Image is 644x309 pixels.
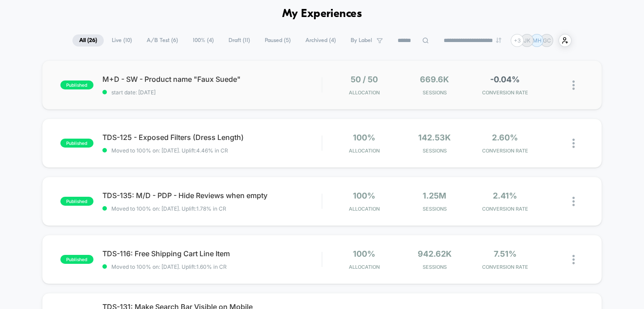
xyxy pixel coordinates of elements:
span: start date: [DATE] [102,89,322,96]
span: Moved to 100% on: [DATE] . Uplift: 1.78% in CR [111,205,226,212]
span: Allocation [349,206,380,212]
span: 50 / 50 [351,75,378,84]
span: 942.62k [418,249,452,258]
img: close [572,197,575,206]
span: Sessions [402,148,467,154]
p: GC [543,37,551,44]
span: Draft ( 11 ) [222,34,257,47]
span: Allocation [349,148,380,154]
span: By Label [351,37,372,44]
span: Archived ( 4 ) [299,34,343,47]
span: published [60,255,93,264]
span: Moved to 100% on: [DATE] . Uplift: 4.46% in CR [111,147,228,154]
span: TDS-135: M/D - PDP - Hide Reviews when empty [102,191,322,200]
span: 7.51% [494,249,517,258]
span: 2.41% [493,191,517,200]
p: JK [524,37,530,44]
img: close [572,80,575,90]
span: 669.6k [420,75,449,84]
span: Allocation [349,89,380,96]
span: 100% [353,133,375,142]
img: close [572,255,575,264]
span: Live ( 10 ) [105,34,139,47]
h1: My Experiences [282,8,362,21]
span: CONVERSION RATE [472,148,538,154]
span: Paused ( 5 ) [258,34,297,47]
span: 142.53k [418,133,451,142]
span: CONVERSION RATE [472,206,538,212]
div: + 3 [511,34,524,47]
span: 1.25M [423,191,446,200]
span: -0.04% [490,75,520,84]
img: close [572,139,575,148]
span: A/B Test ( 6 ) [140,34,185,47]
span: Sessions [402,264,467,270]
span: published [60,197,93,206]
span: Sessions [402,89,467,96]
span: Moved to 100% on: [DATE] . Uplift: 1.60% in CR [111,263,227,270]
span: published [60,80,93,89]
span: 100% [353,191,375,200]
span: published [60,139,93,148]
span: CONVERSION RATE [472,264,538,270]
span: Sessions [402,206,467,212]
span: All ( 26 ) [72,34,104,47]
span: 2.60% [492,133,518,142]
span: M+D - SW - Product name "Faux Suede" [102,75,322,84]
span: CONVERSION RATE [472,89,538,96]
p: MH [533,37,542,44]
span: 100% [353,249,375,258]
span: 100% ( 4 ) [186,34,220,47]
span: TDS-125 - Exposed Filters (Dress Length) [102,133,322,142]
span: TDS-116: Free Shipping Cart Line Item [102,249,322,258]
img: end [496,38,501,43]
span: Allocation [349,264,380,270]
